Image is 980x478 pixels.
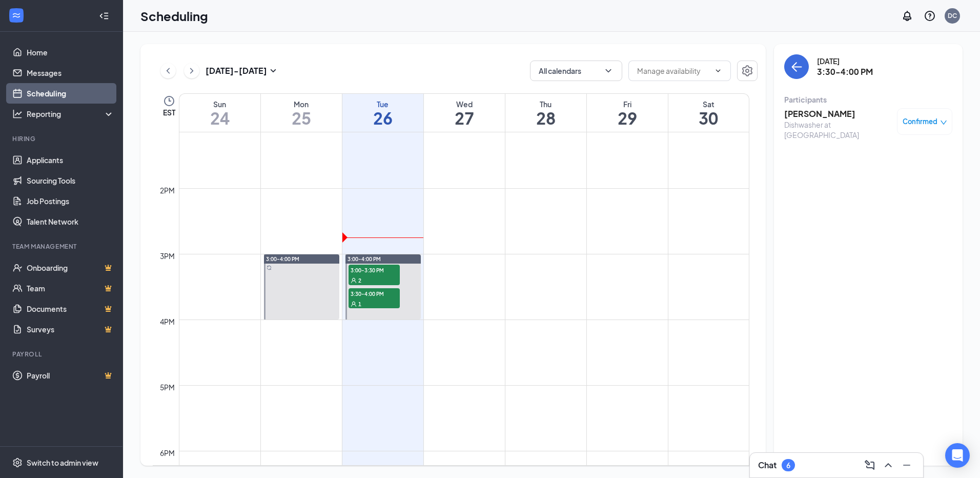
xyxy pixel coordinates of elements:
a: Sourcing Tools [27,170,114,191]
svg: Collapse [99,11,109,21]
a: Home [27,42,114,63]
svg: ChevronDown [714,67,722,75]
h1: 24 [179,109,260,127]
div: [DATE] [817,56,873,66]
div: Reporting [27,109,115,119]
svg: ChevronUp [882,459,894,471]
div: Wed [424,99,505,109]
span: EST [163,107,175,117]
svg: Sync [267,265,272,270]
svg: User [351,277,357,284]
svg: ChevronRight [187,65,197,77]
div: Dishwasher at [GEOGRAPHIC_DATA] [784,120,892,140]
a: PayrollCrown [27,365,114,386]
button: ChevronUp [880,457,896,473]
a: SurveysCrown [27,319,114,340]
div: Switch to admin view [27,457,98,468]
span: 3:00-3:30 PM [349,265,400,275]
a: August 26, 2025 [342,94,423,132]
button: ComposeMessage [862,457,878,473]
div: DC [948,11,957,20]
svg: Settings [741,65,753,77]
span: down [940,119,947,126]
div: Team Management [12,242,112,251]
div: 5pm [158,382,177,393]
svg: ChevronDown [603,66,614,76]
a: August 30, 2025 [668,94,749,132]
svg: WorkstreamLogo [11,10,22,21]
svg: Notifications [901,10,913,22]
span: 3:30-4:00 PM [349,288,400,298]
a: Talent Network [27,211,114,232]
a: August 27, 2025 [424,94,505,132]
svg: QuestionInfo [924,10,936,22]
svg: ArrowLeft [790,61,803,73]
h1: 28 [505,109,586,127]
button: ChevronLeft [160,63,176,78]
h1: 30 [668,109,749,127]
a: August 24, 2025 [179,94,260,132]
h1: Scheduling [140,7,208,25]
h1: 26 [342,109,423,127]
a: Messages [27,63,114,83]
a: TeamCrown [27,278,114,298]
button: Minimize [899,457,915,473]
div: Mon [261,99,342,109]
svg: SmallChevronDown [267,65,279,77]
span: 3:00-4:00 PM [266,255,299,263]
h3: [PERSON_NAME] [784,108,892,120]
button: All calendarsChevronDown [530,61,622,81]
a: August 28, 2025 [505,94,586,132]
div: Fri [587,99,668,109]
div: Open Intercom Messenger [945,443,970,468]
div: Tue [342,99,423,109]
a: August 25, 2025 [261,94,342,132]
svg: ComposeMessage [864,459,876,471]
div: 6 [786,461,790,470]
div: 4pm [158,316,177,327]
a: August 29, 2025 [587,94,668,132]
span: 1 [358,301,361,308]
svg: ChevronLeft [163,65,173,77]
a: Job Postings [27,191,114,211]
a: OnboardingCrown [27,257,114,278]
div: Hiring [12,134,112,143]
div: 6pm [158,447,177,459]
input: Manage availability [637,65,710,76]
span: 2 [358,277,361,284]
h1: 25 [261,109,342,127]
button: back-button [784,54,809,79]
div: 3pm [158,250,177,262]
h3: Chat [758,460,777,471]
div: Payroll [12,350,112,358]
div: 2pm [158,185,177,196]
h3: [DATE] - [DATE] [206,65,267,76]
span: 3:00-4:00 PM [348,255,381,263]
svg: Clock [163,95,175,107]
span: Confirmed [903,116,937,127]
h3: 3:30-4:00 PM [817,66,873,77]
button: Settings [737,61,758,81]
a: Applicants [27,150,114,170]
a: DocumentsCrown [27,298,114,319]
svg: Minimize [901,459,913,471]
svg: User [351,301,357,307]
div: Sat [668,99,749,109]
h1: 29 [587,109,668,127]
svg: Settings [12,457,23,468]
svg: Analysis [12,109,23,119]
div: Sun [179,99,260,109]
div: Participants [784,94,952,105]
h1: 27 [424,109,505,127]
button: ChevronRight [184,63,199,78]
a: Scheduling [27,83,114,104]
div: Thu [505,99,586,109]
